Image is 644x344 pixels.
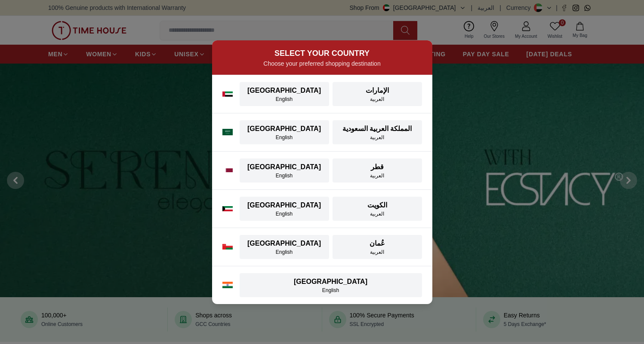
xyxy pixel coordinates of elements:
[245,200,324,210] div: [GEOGRAPHIC_DATA]
[333,120,422,144] button: المملكة العربية السعوديةالعربية
[338,85,417,96] div: الإمارات
[240,197,329,221] button: [GEOGRAPHIC_DATA]English
[338,238,417,249] div: عُمان
[338,96,417,103] div: العربية
[338,162,417,172] div: قطر
[245,162,324,172] div: [GEOGRAPHIC_DATA]
[240,235,329,259] button: [GEOGRAPHIC_DATA]English
[333,197,422,221] button: الكويتالعربية
[338,124,417,134] div: المملكة العربية السعودية
[245,85,324,96] div: [GEOGRAPHIC_DATA]
[245,238,324,249] div: [GEOGRAPHIC_DATA]
[240,158,329,183] button: [GEOGRAPHIC_DATA]English
[338,249,417,256] div: العربية
[222,206,233,211] img: Kuwait flag
[338,210,417,217] div: العربية
[222,47,422,59] h2: SELECT YOUR COUNTRY
[245,96,324,103] div: English
[245,287,417,294] div: English
[245,124,324,134] div: [GEOGRAPHIC_DATA]
[333,82,422,106] button: الإماراتالعربية
[240,273,422,297] button: [GEOGRAPHIC_DATA]English
[222,244,233,250] img: Oman flag
[222,282,233,289] img: India flag
[333,158,422,183] button: قطرالعربية
[338,134,417,141] div: العربية
[240,120,329,144] button: [GEOGRAPHIC_DATA]English
[222,129,233,136] img: Saudi Arabia flag
[338,172,417,179] div: العربية
[245,210,324,217] div: English
[245,134,324,141] div: English
[245,172,324,179] div: English
[222,59,422,68] p: Choose your preferred shopping destination
[338,200,417,210] div: الكويت
[222,168,233,173] img: Qatar flag
[245,277,417,287] div: [GEOGRAPHIC_DATA]
[333,235,422,259] button: عُمانالعربية
[240,82,329,106] button: [GEOGRAPHIC_DATA]English
[245,249,324,256] div: English
[222,91,233,97] img: UAE flag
